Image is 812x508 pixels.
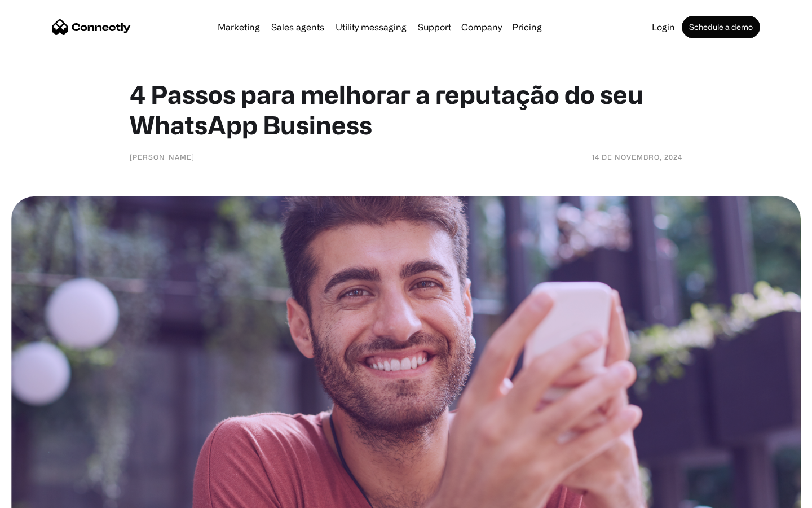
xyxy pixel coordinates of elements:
[331,23,411,32] a: Utility messaging
[647,23,679,32] a: Login
[130,151,195,163] div: [PERSON_NAME]
[23,488,68,504] ul: Language list
[267,23,329,32] a: Sales agents
[413,23,456,32] a: Support
[461,19,502,35] div: Company
[213,23,264,32] a: Marketing
[507,23,546,32] a: Pricing
[682,16,760,38] a: Schedule a demo
[592,151,682,163] div: 14 de novembro, 2024
[130,79,682,140] h1: 4 Passos para melhorar a reputação do seu WhatsApp Business
[11,488,68,504] aside: Language selected: English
